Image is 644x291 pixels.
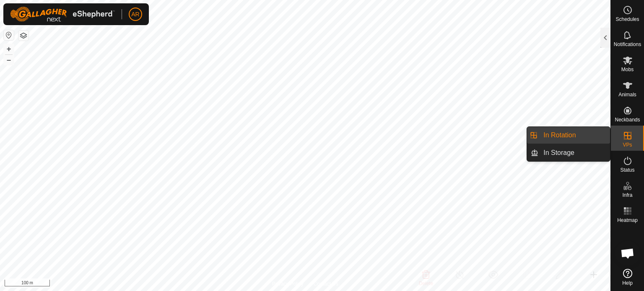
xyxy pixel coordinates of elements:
span: Infra [622,193,632,198]
span: Help [622,281,633,286]
span: AR [131,10,139,19]
span: Status [620,167,634,173]
button: + [4,44,14,54]
span: In Storage [543,148,574,158]
li: In Rotation [527,127,610,144]
span: Schedules [615,17,639,22]
span: Notifications [614,42,641,47]
span: Animals [618,92,636,97]
a: Help [611,265,644,289]
button: Map Layers [18,31,29,41]
li: In Storage [527,144,610,161]
a: In Storage [538,144,610,161]
img: Gallagher Logo [10,7,115,22]
span: Heatmap [617,218,638,223]
span: In Rotation [543,130,576,140]
a: In Rotation [538,127,610,144]
div: Open chat [615,241,640,266]
span: Mobs [621,67,634,72]
span: VPs [623,142,632,147]
a: Contact Us [314,280,338,288]
button: Reset Map [4,30,14,40]
a: Privacy Policy [272,280,304,288]
button: – [4,55,14,65]
span: Neckbands [615,117,640,122]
